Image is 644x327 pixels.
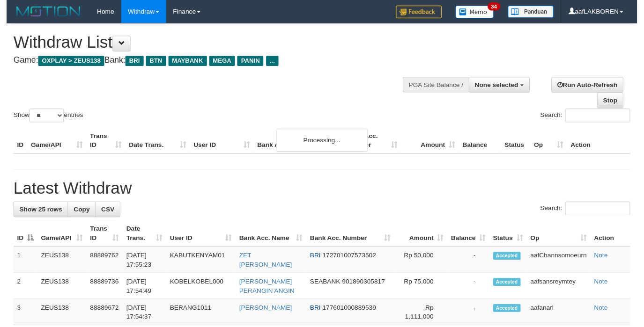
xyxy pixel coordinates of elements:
[7,183,637,202] h1: Latest Withdraw
[237,310,291,318] a: [PERSON_NAME]
[323,257,378,264] span: Copy 172701007573502 to clipboard
[165,57,205,67] span: MAYBANK
[163,225,234,252] th: User ID: activate to sort column ascending
[163,279,234,305] td: KOBELKOBEL000
[237,257,291,274] a: ZET [PERSON_NAME]
[531,279,596,305] td: aafsansreymtey
[323,310,378,318] span: Copy 177601000889539 to clipboard
[398,6,444,19] img: Feedback.jpg
[62,206,91,222] a: Copy
[497,311,525,319] span: Accepted
[31,252,81,279] td: ZEUS138
[31,279,81,305] td: ZEUS138
[7,130,21,157] th: ID
[396,279,450,305] td: Rp 75,000
[163,252,234,279] td: KABUTKENYAM01
[234,225,306,252] th: Bank Acc. Name: activate to sort column ascending
[187,130,252,157] th: User ID
[81,130,121,157] th: Trans ID
[600,310,614,318] a: Note
[497,257,525,265] span: Accepted
[68,210,85,218] span: Copy
[545,206,637,220] label: Search:
[462,130,505,157] th: Balance
[207,57,234,67] span: MEGA
[96,210,110,218] span: CSV
[405,79,472,94] div: PGA Site Balance /
[545,111,637,125] label: Search:
[472,79,534,94] button: None selected
[118,279,163,305] td: [DATE] 17:54:49
[81,279,118,305] td: 88889736
[7,206,63,222] a: Show 25 rows
[252,130,344,157] th: Bank Acc. Name
[265,57,278,67] span: ...
[13,210,57,218] span: Show 25 rows
[7,252,31,279] td: 1
[450,225,493,252] th: Balance: activate to sort column ascending
[121,130,187,157] th: Date Trans.
[570,111,637,125] input: Search:
[556,79,630,94] a: Run Auto-Refresh
[7,111,78,125] label: Show entries
[7,5,78,19] img: MOTION_logo.png
[459,6,498,19] img: Button%20Memo.svg
[310,310,321,318] span: BRI
[236,57,262,67] span: PANIN
[23,111,59,125] select: Showentries
[237,283,294,300] a: [PERSON_NAME] PERANGIN ANGIN
[90,206,116,222] a: CSV
[396,252,450,279] td: Rp 50,000
[7,279,31,305] td: 2
[81,225,118,252] th: Trans ID: activate to sort column ascending
[603,94,630,110] a: Stop
[396,225,450,252] th: Amount: activate to sort column ascending
[310,257,321,264] span: BRI
[600,283,614,291] a: Note
[31,225,81,252] th: Game/API: activate to sort column ascending
[572,130,637,157] th: Action
[478,83,523,90] span: None selected
[403,130,462,157] th: Amount
[497,284,525,292] span: Accepted
[118,252,163,279] td: [DATE] 17:55:23
[570,206,637,220] input: Search:
[450,279,493,305] td: -
[21,130,81,157] th: Game/API
[32,57,100,67] span: OXPLAY > ZEUS138
[7,57,420,66] h4: Game: Bank:
[306,225,396,252] th: Bank Acc. Number: activate to sort column ascending
[344,130,403,157] th: Bank Acc. Number
[343,283,386,291] span: Copy 901890305817 to clipboard
[7,225,31,252] th: ID: activate to sort column descending
[596,225,637,252] th: Action
[118,225,163,252] th: Date Trans.: activate to sort column ascending
[81,252,118,279] td: 88889762
[531,252,596,279] td: aafChannsomoeurn
[535,130,572,157] th: Op
[512,6,559,18] img: panduan.png
[531,225,596,252] th: Op: activate to sort column ascending
[493,225,531,252] th: Status: activate to sort column ascending
[7,34,420,52] h1: Withdraw List
[505,130,535,157] th: Status
[275,131,369,155] div: Processing...
[121,57,140,67] span: BRI
[600,257,614,264] a: Note
[310,283,341,291] span: SEABANK
[142,57,163,67] span: BTN
[450,252,493,279] td: -
[491,2,504,11] span: 34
